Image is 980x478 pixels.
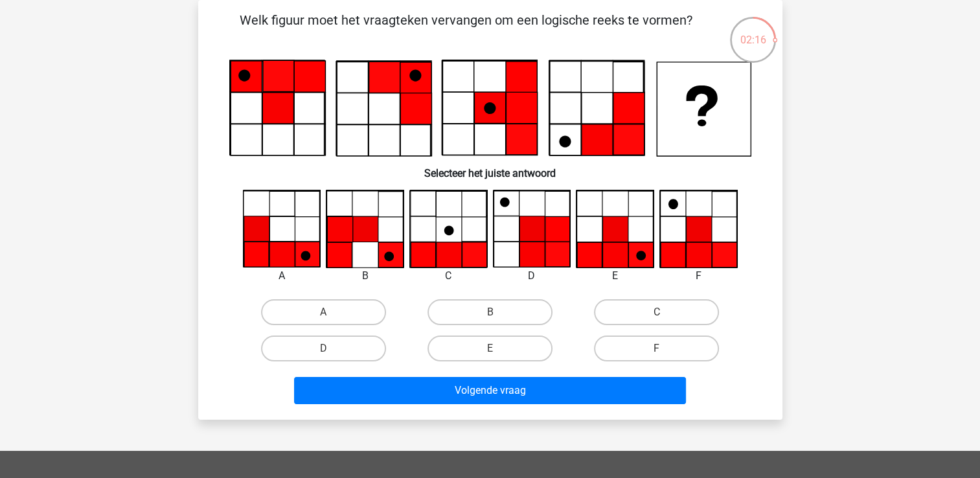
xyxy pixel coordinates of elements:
[566,268,664,284] div: E
[400,268,497,284] div: C
[261,299,386,325] label: A
[294,377,686,404] button: Volgende vraag
[316,268,414,284] div: B
[219,10,713,49] p: Welk figuur moet het vraagteken vervangen om een logische reeks te vormen?
[261,336,386,361] label: D
[729,16,777,48] div: 02:16
[427,299,553,325] label: B
[650,268,747,284] div: F
[427,336,553,361] label: E
[594,336,719,361] label: F
[219,157,762,179] h6: Selecteer het juiste antwoord
[594,299,719,325] label: C
[233,268,331,284] div: A
[483,268,581,284] div: D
